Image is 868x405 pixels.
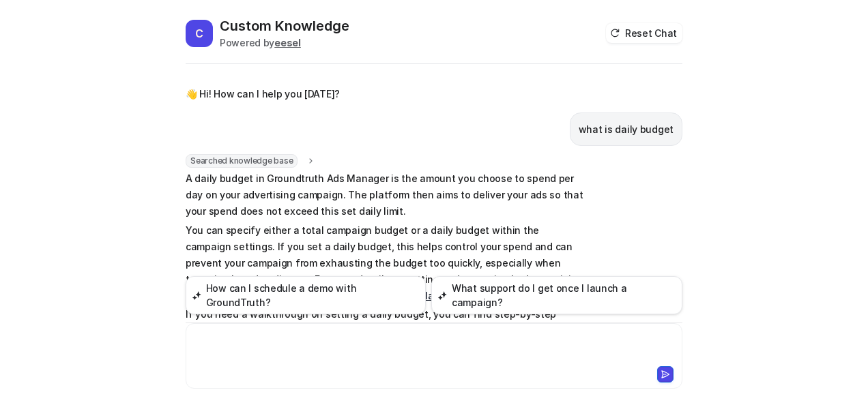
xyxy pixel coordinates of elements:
[606,23,682,43] button: Reset Chat
[186,20,213,47] span: C
[186,86,340,102] p: 👋 Hi! How can I help you [DATE]?
[186,170,585,220] p: A daily budget in Groundtruth Ads Manager is the amount you choose to spend per day on your adver...
[186,276,426,314] button: How can I schedule a demo with GroundTruth?
[186,222,585,304] p: You can specify either a total campaign budget or a daily budget within the campaign settings. If...
[220,16,349,35] h2: Custom Knowledge
[186,154,298,168] span: Searched knowledge base
[431,276,682,314] button: What support do I get once I launch a campaign?
[579,121,674,138] p: what is daily budget
[274,37,301,48] b: eesel
[220,35,349,50] div: Powered by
